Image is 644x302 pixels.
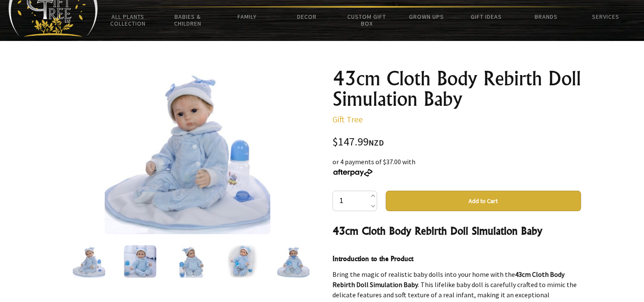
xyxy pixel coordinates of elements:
strong: 43cm Cloth Body Rebirth Doll Simulation Baby [332,270,564,289]
h1: 43cm Cloth Body Rebirth Doll Simulation Baby [332,68,581,109]
div: or 4 payments of $37.00 with [332,157,581,177]
a: Custom Gift Box [337,8,396,32]
img: 43cm Cloth Body Rebirth Doll Simulation Baby [277,245,309,278]
a: Family [218,8,277,26]
strong: 43cm Cloth Body Rebirth Doll Simulation Baby [332,224,542,237]
img: 43cm Cloth Body Rebirth Doll Simulation Baby [226,245,258,278]
a: Grown Ups [397,8,456,26]
button: Add to Cart [386,191,581,211]
a: Services [576,8,635,26]
span: NZD [369,138,384,148]
img: 43cm Cloth Body Rebirth Doll Simulation Baby [124,245,156,278]
a: Babies & Children [157,8,217,32]
a: Brands [516,8,575,26]
a: All Plants Collection [98,8,157,32]
div: $147.99 [332,136,581,148]
a: Gift Ideas [456,8,516,26]
img: Afterpay [332,169,373,177]
strong: Introduction to the Product [332,254,413,263]
a: Decor [277,8,337,26]
img: 43cm Cloth Body Rebirth Doll Simulation Baby [73,245,105,278]
img: 43cm Cloth Body Rebirth Doll Simulation Baby [105,68,270,234]
img: 43cm Cloth Body Rebirth Doll Simulation Baby [175,245,207,278]
a: Gift Tree [332,114,363,125]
